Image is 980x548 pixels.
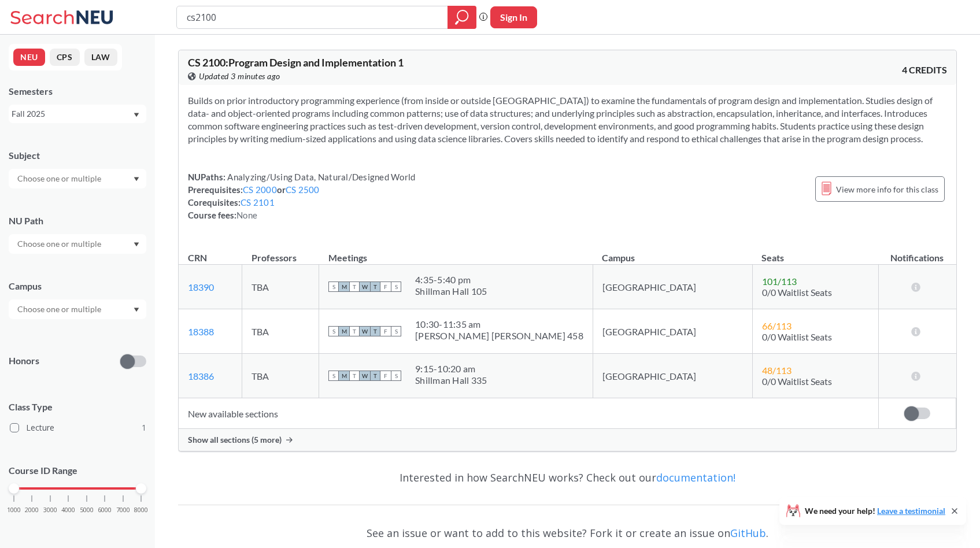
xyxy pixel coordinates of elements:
span: 0/0 Waitlist Seats [762,287,832,298]
span: 3000 [43,507,57,513]
span: Class Type [9,401,146,413]
div: Dropdown arrow [9,299,146,319]
span: T [370,371,380,381]
span: S [391,371,401,381]
div: 9:15 - 10:20 am [415,363,487,375]
span: S [328,282,339,292]
th: Seats [752,240,878,265]
span: 48 / 113 [762,365,792,376]
a: 18388 [188,326,214,337]
a: CS 2101 [241,197,275,208]
span: 66 / 113 [762,320,792,331]
td: [GEOGRAPHIC_DATA] [593,354,752,398]
span: 4 CREDITS [902,64,947,76]
div: Shillman Hall 335 [415,375,487,386]
span: S [391,282,401,292]
div: 10:30 - 11:35 am [415,319,583,330]
svg: Dropdown arrow [134,113,139,117]
input: Choose one or multiple [12,237,109,251]
span: T [349,282,360,292]
span: CS 2100 : Program Design and Implementation 1 [188,56,404,69]
div: Show all sections (5 more) [179,429,956,451]
button: CPS [50,49,80,66]
a: Leave a testimonial [877,506,945,516]
span: F [380,282,391,292]
div: NU Path [9,214,146,227]
a: CS 2500 [286,184,320,195]
span: M [339,326,349,336]
a: 18386 [188,371,214,382]
div: Semesters [9,85,146,98]
td: TBA [242,354,319,398]
button: LAW [84,49,117,66]
td: [GEOGRAPHIC_DATA] [593,309,752,354]
div: Subject [9,149,146,162]
svg: Dropdown arrow [134,177,139,182]
span: S [328,326,339,336]
span: W [360,282,370,292]
div: magnifying glass [448,6,476,29]
th: Meetings [319,240,593,265]
p: Course ID Range [9,464,146,477]
span: None [236,210,257,220]
span: 7000 [116,507,130,513]
span: S [391,326,401,336]
svg: magnifying glass [455,9,469,25]
th: Notifications [878,240,956,265]
svg: Dropdown arrow [134,308,139,312]
svg: Dropdown arrow [134,242,139,247]
span: W [360,371,370,381]
div: Fall 2025Dropdown arrow [9,105,146,123]
div: Shillman Hall 105 [415,286,487,297]
span: T [370,282,380,292]
span: View more info for this class [836,182,938,197]
div: CRN [188,251,207,264]
div: Campus [9,280,146,292]
p: Honors [9,354,39,368]
a: GitHub [730,526,766,540]
section: Builds on prior introductory programming experience (from inside or outside [GEOGRAPHIC_DATA]) to... [188,94,947,145]
span: M [339,282,349,292]
a: CS 2000 [243,184,277,195]
span: T [370,326,380,336]
span: F [380,371,391,381]
input: Class, professor, course number, "phrase" [186,8,439,27]
div: Dropdown arrow [9,234,146,254]
div: Fall 2025 [12,108,132,120]
a: documentation! [656,471,735,484]
span: 8000 [134,507,148,513]
span: F [380,326,391,336]
div: Interested in how SearchNEU works? Check out our [178,461,957,494]
span: Analyzing/Using Data, Natural/Designed World [225,172,415,182]
label: Lecture [10,420,146,435]
span: W [360,326,370,336]
span: M [339,371,349,381]
span: 1 [142,421,146,434]
span: Show all sections (5 more) [188,435,282,445]
span: 101 / 113 [762,276,797,287]
div: [PERSON_NAME] [PERSON_NAME] 458 [415,330,583,342]
button: NEU [13,49,45,66]
span: 0/0 Waitlist Seats [762,376,832,387]
th: Campus [593,240,752,265]
span: S [328,371,339,381]
td: TBA [242,309,319,354]
span: We need your help! [805,507,945,515]
span: 2000 [25,507,39,513]
span: T [349,326,360,336]
input: Choose one or multiple [12,302,109,316]
span: 6000 [98,507,112,513]
td: [GEOGRAPHIC_DATA] [593,265,752,309]
th: Professors [242,240,319,265]
input: Choose one or multiple [12,172,109,186]
div: Dropdown arrow [9,169,146,188]
span: 4000 [61,507,75,513]
a: 18390 [188,282,214,292]
span: T [349,371,360,381]
span: 1000 [7,507,21,513]
span: 5000 [80,507,94,513]
div: NUPaths: Prerequisites: or Corequisites: Course fees: [188,171,415,221]
span: 0/0 Waitlist Seats [762,331,832,342]
div: 4:35 - 5:40 pm [415,274,487,286]
td: New available sections [179,398,878,429]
